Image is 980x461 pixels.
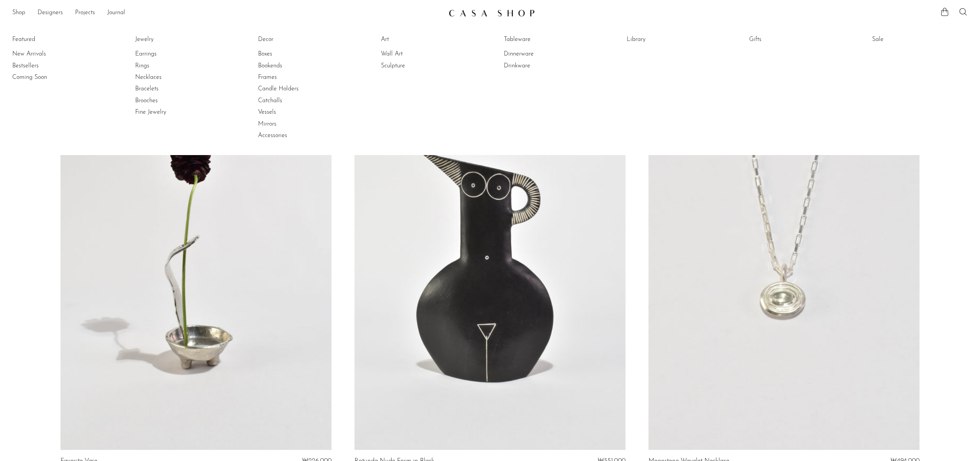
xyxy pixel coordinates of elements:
[135,35,193,44] a: Jewelry
[258,96,315,105] a: Catchalls
[12,8,25,18] a: Shop
[872,35,929,44] a: Sale
[12,73,70,82] a: Coming Soon
[258,35,315,44] a: Decor
[258,108,315,116] a: Vessels
[627,35,684,44] a: Library
[12,50,70,58] a: New Arrivals
[258,120,315,128] a: Mirrors
[135,34,193,118] ul: Jewelry
[38,8,63,18] a: Designers
[258,62,315,70] a: Bookends
[258,85,315,93] a: Candle Holders
[504,62,561,70] a: Drinkware
[135,62,193,70] a: Rings
[504,35,561,44] a: Tableware
[872,34,929,48] ul: Sale
[627,34,684,48] ul: Library
[381,34,438,72] ul: Art
[504,34,561,72] ul: Tableware
[135,73,193,82] a: Necklaces
[12,7,443,20] ul: NEW HEADER MENU
[749,34,807,48] ul: Gifts
[135,85,193,93] a: Bracelets
[749,35,807,44] a: Gifts
[258,131,315,140] a: Accessories
[258,73,315,82] a: Frames
[12,62,70,70] a: Bestsellers
[12,48,70,83] ul: Featured
[75,8,95,18] a: Projects
[107,8,125,18] a: Journal
[135,96,193,105] a: Brooches
[381,35,438,44] a: Art
[504,50,561,58] a: Dinnerware
[135,108,193,116] a: Fine Jewelry
[381,50,438,58] a: Wall Art
[258,50,315,58] a: Boxes
[12,7,443,20] nav: Desktop navigation
[135,50,193,58] a: Earrings
[258,34,315,142] ul: Decor
[381,62,438,70] a: Sculpture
